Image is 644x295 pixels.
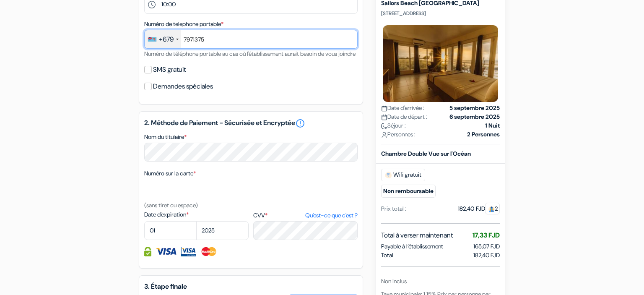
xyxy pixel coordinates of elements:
[144,169,196,178] label: Numéro sur la carte
[144,201,198,209] small: (sans tiret ou espace)
[381,10,500,17] p: [STREET_ADDRESS]
[144,30,358,49] input: 701 2345
[381,277,500,286] div: Non inclus
[144,118,358,128] h5: 2. Méthode de Paiement - Sécurisée et Encryptée
[156,247,177,256] img: Visa
[381,112,427,121] span: Date de départ :
[381,123,387,129] img: moon.svg
[381,230,453,240] span: Total à verser maintenant
[381,204,406,213] div: Prix total :
[467,130,500,139] strong: 2 Personnes
[473,243,500,250] span: 165,07 FJD
[305,211,358,220] a: Qu'est-ce que c'est ?
[200,247,218,256] img: Master Card
[144,20,223,29] label: Numéro de telephone portable
[181,247,196,256] img: Visa Electron
[381,251,393,260] span: Total
[381,185,436,198] small: Non remboursable
[295,118,305,128] a: error_outline
[381,150,471,157] b: Chambre Double Vue sur l'Océan
[449,104,500,112] strong: 5 septembre 2025
[144,210,249,219] label: Date d'expiration
[381,104,424,112] span: Date d'arrivée :
[381,242,443,251] span: Payable à l’établissement
[485,121,500,130] strong: 1 Nuit
[381,132,387,138] img: user_icon.svg
[153,64,186,76] label: SMS gratuit
[473,231,500,240] span: 17,33 FJD
[153,81,213,92] label: Demandes spéciales
[385,172,392,178] img: free_wifi.svg
[381,169,425,181] span: Wifi gratuit
[381,121,406,130] span: Séjour :
[485,203,500,214] span: 2
[145,30,181,48] div: Fiji: +679
[473,251,500,260] span: 182,40 FJD
[381,105,387,112] img: calendar.svg
[381,114,387,120] img: calendar.svg
[253,211,358,220] label: CVV
[144,133,187,141] label: Nom du titulaire
[144,282,358,290] h5: 3. Étape finale
[449,112,500,121] strong: 6 septembre 2025
[144,50,356,57] small: Numéro de téléphone portable au cas où l'établissement aurait besoin de vous joindre
[488,206,495,212] img: guest.svg
[159,34,174,44] div: +679
[381,130,415,139] span: Personnes :
[144,247,151,256] img: Information de carte de crédit entièrement encryptée et sécurisée
[458,204,500,213] div: 182,40 FJD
